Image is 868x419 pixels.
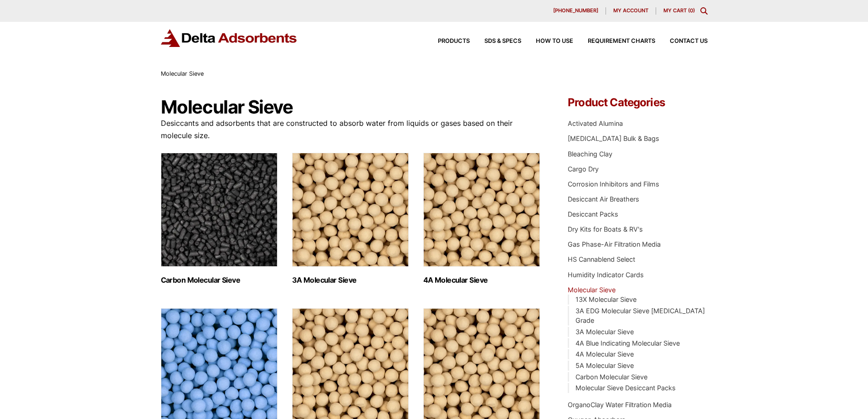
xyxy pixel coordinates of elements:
[423,276,540,285] h2: 4A Molecular Sieve
[161,70,204,77] span: Molecular Sieve
[161,97,541,117] h1: Molecular Sieve
[606,7,656,15] a: My account
[568,119,623,127] a: Activated Alumina
[575,384,676,392] a: Molecular Sieve Desiccant Packs
[690,7,693,14] span: 0
[575,373,647,381] a: Carbon Molecular Sieve
[484,38,521,44] span: SDS & SPECS
[670,38,708,44] span: Contact Us
[613,8,648,13] span: My account
[161,117,541,142] p: Desiccants and adsorbents that are constructed to absorb water from liquids or gases based on the...
[568,180,659,188] a: Corrosion Inhibitors and Films
[568,165,599,173] a: Cargo Dry
[700,7,708,15] div: Toggle Modal Content
[423,153,540,285] a: Visit product category 4A Molecular Sieve
[568,150,612,158] a: Bleaching Clay
[573,38,655,44] a: Requirement Charts
[568,97,707,108] h4: Product Categories
[423,38,470,44] a: Products
[161,153,277,267] img: Carbon Molecular Sieve
[568,225,643,233] a: Dry Kits for Boats & RV's
[575,307,705,325] a: 3A EDG Molecular Sieve [MEDICAL_DATA] Grade
[575,328,634,336] a: 3A Molecular Sieve
[575,339,680,347] a: 4A Blue Indicating Molecular Sieve
[568,240,661,248] a: Gas Phase-Air Filtration Media
[161,29,298,47] img: Delta Adsorbents
[588,38,655,44] span: Requirement Charts
[568,134,659,142] a: [MEDICAL_DATA] Bulk & Bags
[568,271,644,279] a: Humidity Indicator Cards
[292,276,409,285] h2: 3A Molecular Sieve
[568,255,635,263] a: HS Cannablend Select
[423,153,540,267] img: 4A Molecular Sieve
[536,38,573,44] span: How to Use
[292,153,409,267] img: 3A Molecular Sieve
[470,38,521,44] a: SDS & SPECS
[568,286,616,294] a: Molecular Sieve
[568,210,618,218] a: Desiccant Packs
[575,350,634,358] a: 4A Molecular Sieve
[546,7,606,15] a: [PHONE_NUMBER]
[521,38,573,44] a: How to Use
[161,153,277,285] a: Visit product category Carbon Molecular Sieve
[568,195,639,203] a: Desiccant Air Breathers
[161,276,277,285] h2: Carbon Molecular Sieve
[575,362,634,369] a: 5A Molecular Sieve
[553,8,598,13] span: [PHONE_NUMBER]
[568,401,672,409] a: OrganoClay Water Filtration Media
[663,7,695,14] a: My Cart (0)
[438,38,470,44] span: Products
[575,295,637,303] a: 13X Molecular Sieve
[655,38,708,44] a: Contact Us
[292,153,409,285] a: Visit product category 3A Molecular Sieve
